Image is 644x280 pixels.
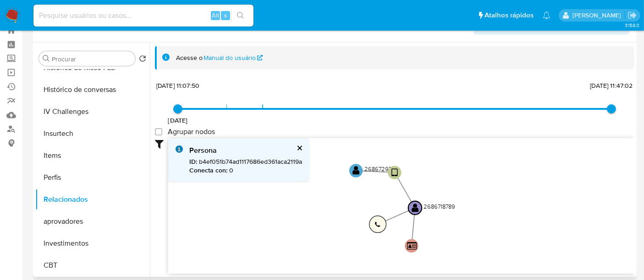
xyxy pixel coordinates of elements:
[296,145,302,151] button: cerrar
[35,79,150,101] button: Histórico de conversas
[189,166,227,175] b: Conecta con :
[224,11,227,20] span: s
[189,145,302,156] div: Persona
[484,11,534,20] span: Atalhos rápidos
[35,210,150,232] button: aprovadores
[231,9,250,22] button: search-icon
[168,116,188,125] span: [DATE]
[35,145,150,167] button: Items
[35,101,150,123] button: IV Challenges
[43,55,50,62] button: Procurar
[352,166,360,175] text: 
[424,202,455,210] text: 2686718789
[189,166,302,175] p: 0
[212,11,219,20] span: Alt
[52,55,132,63] input: Procurar
[627,11,637,20] a: Sair
[155,128,162,135] input: Agrupar nodos
[33,10,253,22] input: Pesquise usuários ou casos...
[189,157,302,166] span: b4ef051b74ad1117686ed361aca2119a
[189,157,197,166] b: ID :
[590,81,633,90] span: [DATE] 11:47:02
[407,242,417,250] text: 
[543,11,550,19] a: Notificações
[412,203,419,213] text: 
[35,188,150,210] button: Relacionados
[35,254,150,276] button: CBT
[391,168,398,178] text: 
[156,81,199,90] span: [DATE] 11:07:50
[364,165,396,173] text: 2686729771
[572,11,624,20] p: erico.trevizan@mercadopago.com.br
[625,22,639,29] span: 3.158.0
[35,123,150,145] button: Insurtech
[35,167,150,188] button: Perfis
[139,55,146,65] button: Retornar ao pedido padrão
[204,54,263,62] a: Manual do usuário
[35,232,150,254] button: Investimentos
[375,221,380,228] text: 
[176,54,203,62] span: Acesse o
[168,127,215,136] span: Agrupar nodos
